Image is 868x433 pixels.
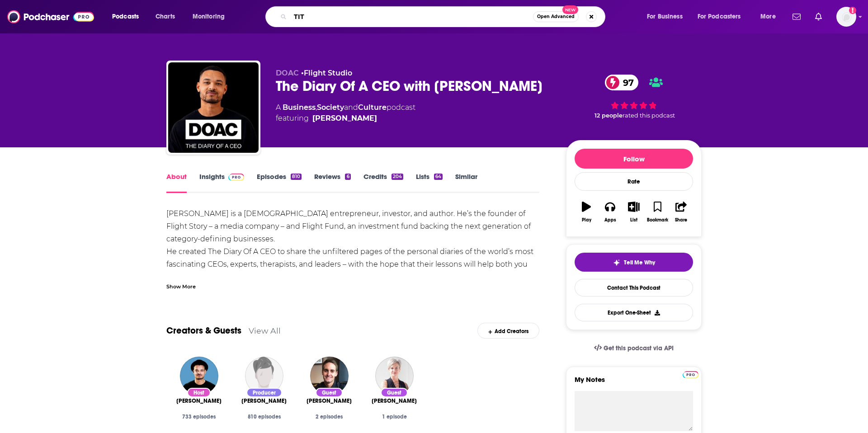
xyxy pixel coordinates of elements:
[166,325,241,336] a: Creators & Guests
[683,371,698,378] img: Podchaser Pro
[166,172,187,193] a: About
[646,196,669,228] button: Bookmark
[604,217,616,223] div: Apps
[575,253,693,272] button: tell me why sparkleTell Me Why
[310,357,349,395] img: Evan Spiegel
[836,7,856,27] span: Logged in as Marketing09
[174,414,224,420] div: 733 episodes
[245,357,283,395] img: Jack Sylvester
[604,344,674,352] span: Get this podcast via API
[316,388,343,397] div: Guest
[760,10,776,23] span: More
[836,7,856,27] button: Show profile menu
[304,69,352,77] a: Flight Studio
[598,196,622,228] button: Apps
[276,113,415,124] span: featuring
[587,337,681,359] a: Get this podcast via API
[307,397,352,405] a: Evan Spiegel
[363,172,403,193] a: Credits204
[849,7,856,14] svg: Add a profile image
[630,217,637,223] div: List
[692,9,754,24] button: open menu
[241,397,287,405] a: Jack Sylvester
[239,414,289,420] div: 810 episodes
[358,103,387,112] a: Culture
[180,357,218,395] img: Steven Bartlett
[246,388,282,397] div: Producer
[670,196,693,228] button: Share
[304,414,354,420] div: 2 episodes
[836,7,856,27] img: User Profile
[372,397,417,405] span: [PERSON_NAME]
[754,9,787,24] button: open menu
[622,196,646,228] button: List
[416,172,443,193] a: Lists64
[276,102,415,124] div: A podcast
[241,397,287,405] span: [PERSON_NAME]
[106,9,151,24] button: open menu
[613,259,620,266] img: tell me why sparkle
[575,304,693,321] button: Export One-Sheet
[290,9,533,24] input: Search podcasts, credits, & more...
[176,397,222,405] span: [PERSON_NAME]
[605,75,638,90] a: 97
[312,113,377,124] a: Steven Bartlett
[314,172,350,193] a: Reviews6
[193,10,225,23] span: Monitoring
[291,174,302,180] div: 810
[647,10,683,23] span: For Business
[575,172,693,191] div: Rate
[789,9,804,24] a: Show notifications dropdown
[381,388,408,397] div: Guest
[249,326,281,335] a: View All
[647,217,668,223] div: Bookmark
[7,8,94,25] img: Podchaser - Follow, Share and Rate Podcasts
[575,149,693,169] button: Follow
[375,357,414,395] img: Dr. Tyna Moore
[274,6,614,27] div: Search podcasts, credits, & more...
[623,112,675,119] span: rated this podcast
[276,69,299,77] span: DOAC
[624,259,655,266] span: Tell Me Why
[228,174,244,181] img: Podchaser Pro
[698,10,741,23] span: For Podcasters
[675,217,687,223] div: Share
[187,388,211,397] div: Host
[575,375,693,391] label: My Notes
[455,172,477,193] a: Similar
[199,172,244,193] a: InsightsPodchaser Pro
[477,323,539,339] div: Add Creators
[533,11,579,22] button: Open AdvancedNew
[811,9,826,24] a: Show notifications dropdown
[614,75,638,90] span: 97
[566,69,702,125] div: 97 12 peoplerated this podcast
[166,207,539,372] div: [PERSON_NAME] is a [DEMOGRAPHIC_DATA] entrepreneur, investor, and author. He’s the founder of Fli...
[392,174,403,180] div: 204
[301,69,352,77] span: •
[537,14,575,19] span: Open Advanced
[316,103,317,112] span: ,
[575,279,693,297] a: Contact This Podcast
[150,9,180,24] a: Charts
[372,397,417,405] a: Dr. Tyna Moore
[307,397,352,405] span: [PERSON_NAME]
[168,62,259,153] img: The Diary Of A CEO with Steven Bartlett
[369,414,420,420] div: 1 episode
[176,397,222,405] a: Steven Bartlett
[257,172,302,193] a: Episodes810
[575,196,598,228] button: Play
[112,10,139,23] span: Podcasts
[186,9,236,24] button: open menu
[156,10,175,23] span: Charts
[317,103,344,112] a: Society
[683,370,698,378] a: Pro website
[641,9,694,24] button: open menu
[562,5,579,14] span: New
[582,217,591,223] div: Play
